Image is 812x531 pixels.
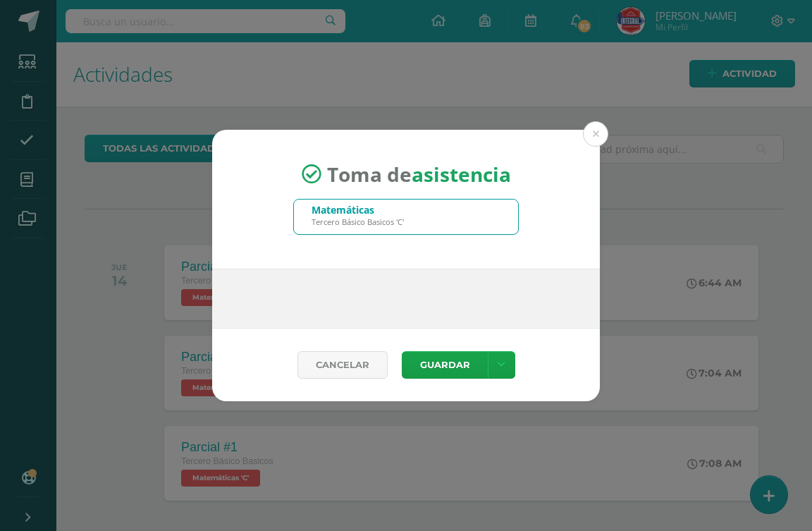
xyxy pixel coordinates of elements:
input: Busca un grado o sección aquí... [294,200,518,234]
div: Tercero Básico Basicos 'C' [312,216,404,227]
div: Matemáticas [312,203,404,216]
button: Guardar [402,351,488,379]
button: Close (Esc) [583,121,608,147]
a: Cancelar [297,351,388,379]
strong: asistencia [412,161,511,188]
span: Toma de [327,161,511,188]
